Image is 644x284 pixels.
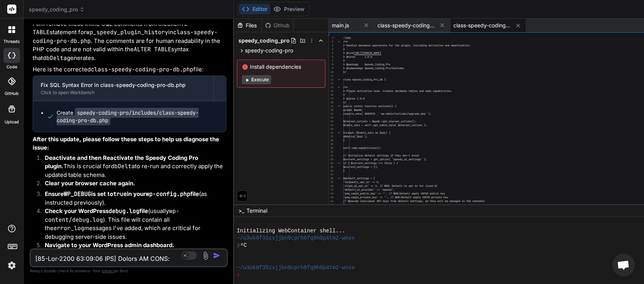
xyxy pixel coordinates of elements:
[5,119,19,125] label: Upload
[343,66,404,70] span: * @subpackage Speedy_Coding_Pro/includes
[146,190,190,198] code: wp-config.php
[45,180,135,187] strong: Clear your browser cache again.
[237,271,241,279] span: ❯
[343,89,412,93] span: * Plugin activation hook. Creates database ta
[343,177,375,180] span: $default_settings = [
[45,207,179,224] code: wp-content/debug.log
[343,123,407,127] span: $table_sqls = self::get_table_sqls( $chars
[329,127,333,131] div: 25
[401,184,437,188] span: t to opt-in for cloud AI
[343,139,345,142] span: }
[39,190,226,207] li: (as instructed previously).
[343,44,418,47] span: * Handles database operations for the plugin, inc
[329,184,333,188] div: 40
[329,74,333,78] div: 11
[5,90,19,97] label: GitHub
[401,196,448,199] span: Default empty VAPID private key
[343,55,372,58] span: * @since 1.0.0
[329,93,333,97] div: 16
[54,224,84,232] code: error_log
[329,116,333,120] div: 22
[407,154,419,157] span: -t exist
[270,4,308,14] button: Preview
[329,97,333,101] div: 17
[343,196,401,199] span: 'pwa_vapid_private_key' => '', // NEW:
[64,190,91,198] code: WP_DEBUG
[329,192,333,196] div: 42
[343,146,381,150] span: self::add_capabilities();
[237,227,345,235] span: Initializing WebContainer shell...
[343,203,346,207] span: ];
[3,38,20,45] label: threads
[329,63,333,66] div: 8
[113,190,127,198] code: true
[6,64,17,70] label: code
[329,165,333,169] div: 35
[377,22,434,29] span: class-speedy-coding-pro-ajax.php
[343,188,395,191] span: 'default_ai_provider' => 'openai',
[334,85,344,89] div: Click to collapse the range.
[329,158,333,161] div: 33
[412,89,453,93] span: bles and adds capabilities.
[334,161,344,165] div: Click to collapse the range.
[343,97,365,100] span: * @since 1.0.0
[86,28,168,36] code: wp_speedy_plugin_history
[262,22,293,29] div: Github
[329,36,333,40] div: 1
[329,85,333,89] div: 14
[329,40,333,44] div: 2
[407,123,427,127] span: et_collate );
[329,120,333,123] div: 23
[329,142,333,146] div: 29
[407,112,431,115] span: /upgrade.php' );
[57,108,199,125] code: speedy-coding-pro/includes/class-speedy-coding-pro-db.php
[329,44,333,47] div: 3
[343,63,390,66] span: * @package Speedy_Coding_Pro
[343,180,380,184] span: 'telemetry_opt_in' => 0,
[109,207,139,215] code: debug.log
[343,161,398,165] span: if ( $current_settings === false ) {
[237,264,355,271] span: ~/u3uk0f35zsjjbn9cprh6fq9h0p4tm2-wnxx
[57,109,218,124] div: Create
[213,252,221,259] img: icon
[43,54,67,62] code: dbDelta
[334,104,344,108] div: Click to collapse the range.
[45,154,198,170] strong: Deactivate and then Reactivate the Speedy Coding Pro plugin.
[245,47,293,54] span: speedy-coding-pro
[45,241,174,249] strong: Navigate to your WordPress admin dashboard.
[343,108,363,112] span: global $wpdb;
[41,90,206,96] div: Click to open Workbench
[329,154,333,158] div: 32
[237,235,355,242] span: ~/u3uk0f35zsjjbn9cprh6fq9h0p4tm2-wnxx
[329,78,333,82] div: 12
[343,199,401,203] span: // Removed individual API keys from de
[134,46,171,53] code: ALTER TABLE
[334,40,344,44] div: Click to collapse the range.
[329,135,333,139] div: 27
[343,120,407,123] span: $charset_collate = $wpdb->get_charset_coll
[33,136,221,151] strong: After this update, please follow these steps to help us diagnose the issue:
[201,251,210,260] img: attachment
[39,154,226,180] li: This is crucial for to re-run and correctly apply the updated table schema.
[418,44,471,47] span: luding activation and deactivation.
[343,135,368,138] span: dbDelta( $sql );
[239,4,270,14] button: Editor
[343,165,378,169] span: $current_settings = [];
[329,59,333,63] div: 7
[33,20,191,36] code: CREATE TABLE
[343,36,351,39] span: <?php
[343,78,386,81] span: class Speedy_Coding_Pro_Db {
[329,196,333,199] div: 43
[343,51,354,55] span: * @link
[234,22,262,29] div: Files
[477,199,485,203] span: table
[329,70,333,74] div: 10
[33,76,213,101] button: Fix SQL Syntax Error in class-speedy-coding-pro-db.phpClick to open Workbench
[238,37,290,44] span: speedy_coding_pro
[329,82,333,85] div: 13
[343,192,399,195] span: 'pwa_vapid_public_key' => '', // NEW:
[91,66,193,73] code: class-speedy-coding-pro-db.php
[329,169,333,173] div: 36
[238,207,244,215] span: >_
[329,89,333,93] div: 15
